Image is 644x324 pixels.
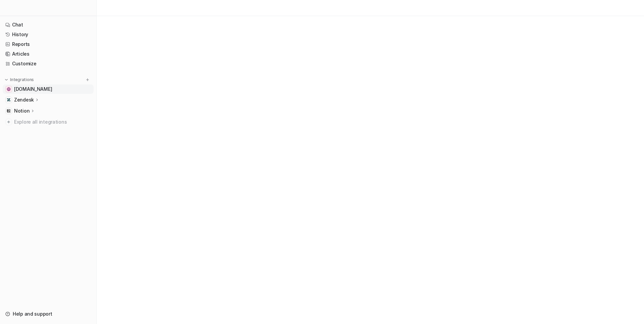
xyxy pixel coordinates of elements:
img: explore all integrations [5,119,12,125]
a: Reports [3,40,94,49]
a: Explore all integrations [3,117,94,127]
img: meny.dk [7,87,11,91]
img: expand menu [4,77,9,82]
p: Zendesk [14,96,34,103]
a: Chat [3,20,94,29]
img: Zendesk [7,98,11,102]
p: Notion [14,108,30,114]
p: Integrations [10,77,34,82]
img: Notion [7,109,11,113]
button: Integrations [3,76,36,83]
a: meny.dk[DOMAIN_NAME] [3,84,94,94]
span: [DOMAIN_NAME] [14,86,52,92]
a: History [3,30,94,39]
a: Help and support [3,309,94,319]
span: Explore all integrations [14,117,91,127]
img: menu_add.svg [85,77,90,82]
a: Customize [3,59,94,68]
a: Articles [3,49,94,59]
